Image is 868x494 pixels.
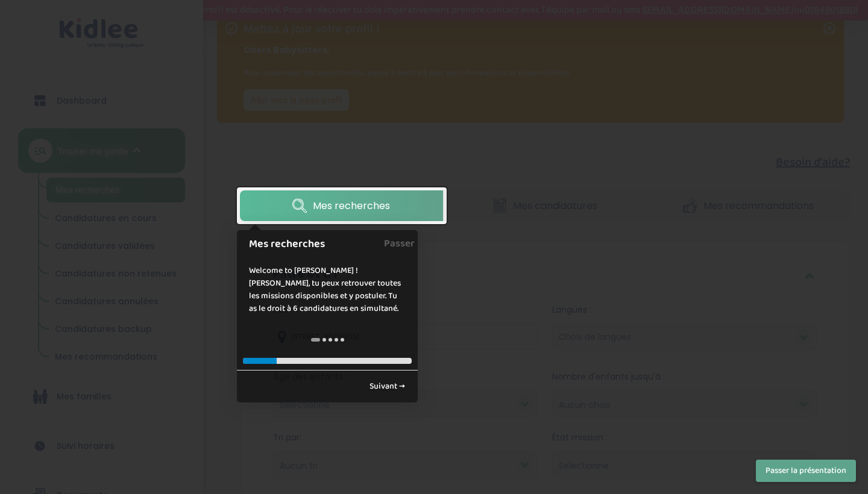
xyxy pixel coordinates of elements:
[384,230,415,257] a: Passer
[237,252,418,327] div: Welcome to [PERSON_NAME] ! [PERSON_NAME], tu peux retrouver toutes les missions disponibles et y ...
[313,198,390,213] span: Mes recherches
[363,377,412,396] a: Suivant →
[240,190,442,221] a: Mes recherches
[249,236,390,252] h1: Mes recherches
[756,460,856,482] button: Passer la présentation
